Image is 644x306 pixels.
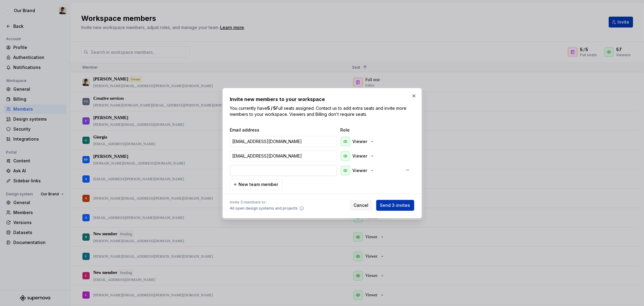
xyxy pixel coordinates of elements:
[353,168,367,174] p: Viewer
[380,202,410,208] span: Send 3 invites
[230,200,304,205] span: Invite 3 members to:
[230,105,414,117] p: You currently have Full seats assigned. Contact us to add extra seats and invite more members to ...
[353,138,367,145] p: Viewer
[230,179,282,190] button: New team member
[353,153,367,159] p: Viewer
[230,96,414,103] h2: Invite new members to your workspace
[339,164,377,177] button: Viewer
[339,150,377,162] button: Viewer
[268,106,276,111] b: 5 / 5
[230,127,338,133] span: Email address
[339,135,377,148] button: Viewer
[239,181,278,187] span: New team member
[354,202,369,208] span: Cancel
[230,206,298,211] span: All open design systems and projects
[376,200,414,211] button: Send 3 invites
[341,127,401,133] span: Role
[350,200,373,211] button: Cancel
